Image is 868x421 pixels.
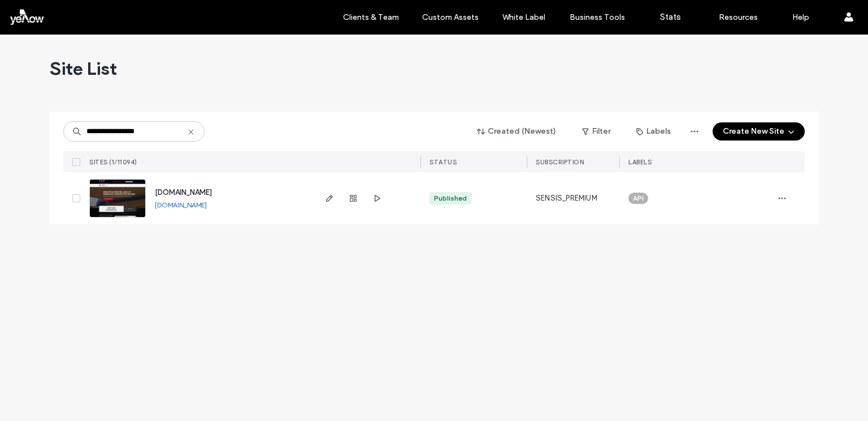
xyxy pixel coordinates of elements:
[633,193,644,203] span: API
[155,188,212,197] a: [DOMAIN_NAME]
[713,122,805,141] button: Create New Site
[536,158,584,166] span: SUBSCRIPTION
[660,12,681,22] label: Stats
[288,12,307,22] label: Sites
[467,122,566,141] button: Created (Newest)
[719,12,758,22] label: Resources
[570,12,625,22] label: Business Tools
[626,122,681,141] button: Labels
[536,193,597,204] span: SENSIS_PREMIUM
[422,12,479,22] label: Custom Assets
[434,193,467,203] div: Published
[89,158,137,166] span: SITES (1/11094)
[50,57,117,80] span: Site List
[429,158,457,166] span: STATUS
[792,12,809,22] label: Help
[502,12,545,22] label: White Label
[571,122,622,141] button: Filter
[155,201,207,209] a: [DOMAIN_NAME]
[628,158,652,166] span: LABELS
[343,12,399,22] label: Clients & Team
